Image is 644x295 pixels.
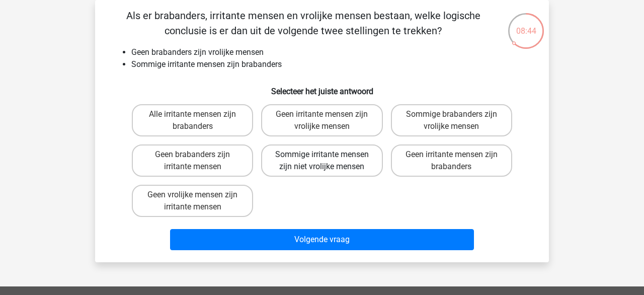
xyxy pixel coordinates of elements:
[111,79,533,96] h6: Selecteer het juiste antwoord
[391,144,512,177] label: Geen irritante mensen zijn brabanders
[391,104,512,136] label: Sommige brabanders zijn vrolijke mensen
[111,8,495,38] p: Als er brabanders, irritante mensen en vrolijke mensen bestaan, welke logische conclusie is er da...
[132,104,253,136] label: Alle irritante mensen zijn brabanders
[131,58,533,70] li: Sommige irritante mensen zijn brabanders
[132,144,253,177] label: Geen brabanders zijn irritante mensen
[261,144,382,177] label: Sommige irritante mensen zijn niet vrolijke mensen
[170,229,474,250] button: Volgende vraag
[131,46,533,58] li: Geen brabanders zijn vrolijke mensen
[132,185,253,217] label: Geen vrolijke mensen zijn irritante mensen
[261,104,382,136] label: Geen irritante mensen zijn vrolijke mensen
[507,12,545,37] div: 08:44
